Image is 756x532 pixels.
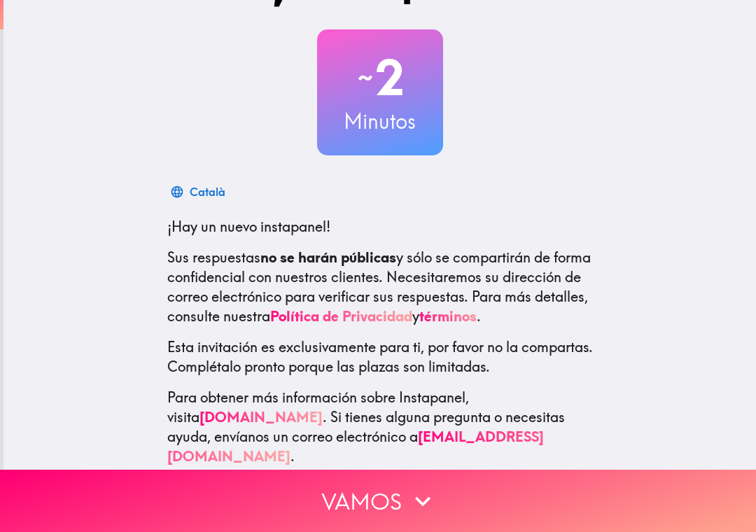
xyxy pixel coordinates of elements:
h2: 2 [317,49,443,106]
h3: Minutos [317,106,443,136]
p: Sus respuestas y sólo se compartirán de forma confidencial con nuestros clientes. Necesitaremos s... [167,248,593,326]
button: Català [167,178,231,206]
a: Política de Privacidad [270,307,412,325]
p: Esta invitación es exclusivamente para ti, por favor no la compartas. Complétalo pronto porque la... [167,337,593,377]
span: ~ [356,57,375,99]
a: [DOMAIN_NAME] [199,408,323,426]
a: [EMAIL_ADDRESS][DOMAIN_NAME] [167,428,544,465]
p: Para obtener más información sobre Instapanel, visita . Si tienes alguna pregunta o necesitas ayu... [167,388,593,466]
div: Català [190,182,225,202]
b: no se harán públicas [260,248,396,266]
a: términos [419,307,477,325]
span: ¡Hay un nuevo instapanel! [167,218,330,235]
